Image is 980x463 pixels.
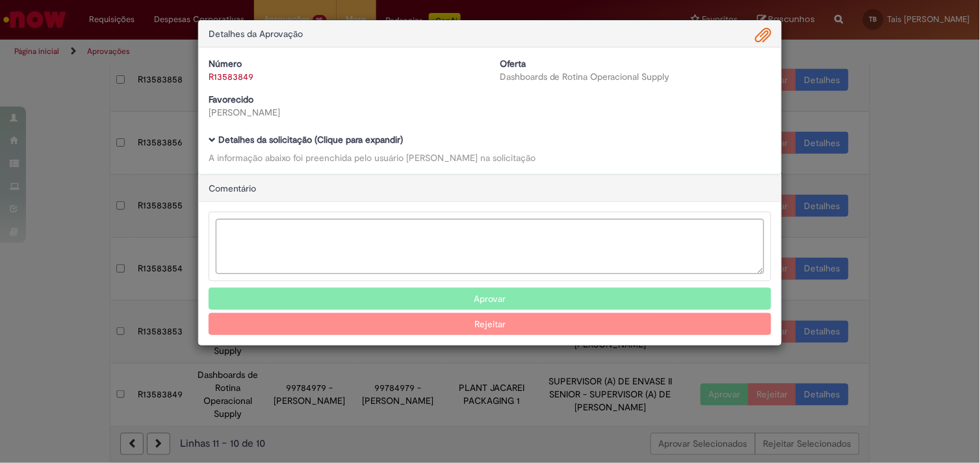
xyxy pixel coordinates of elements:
[209,182,256,194] span: Comentário
[209,313,771,335] button: Rejeitar
[209,288,771,310] button: Aprovar
[209,106,480,119] div: [PERSON_NAME]
[209,71,253,82] a: R13583849
[209,28,303,40] span: Detalhes da Aprovação
[209,135,771,145] h5: Detalhes da solicitação (Clique para expandir)
[209,151,771,164] div: A informação abaixo foi preenchida pelo usuário [PERSON_NAME] na solicitação
[500,70,771,83] div: Dashboards de Rotina Operacional Supply
[218,134,403,145] b: Detalhes da solicitação (Clique para expandir)
[209,94,253,105] b: Favorecido
[209,58,242,69] b: Número
[500,58,526,69] b: Oferta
